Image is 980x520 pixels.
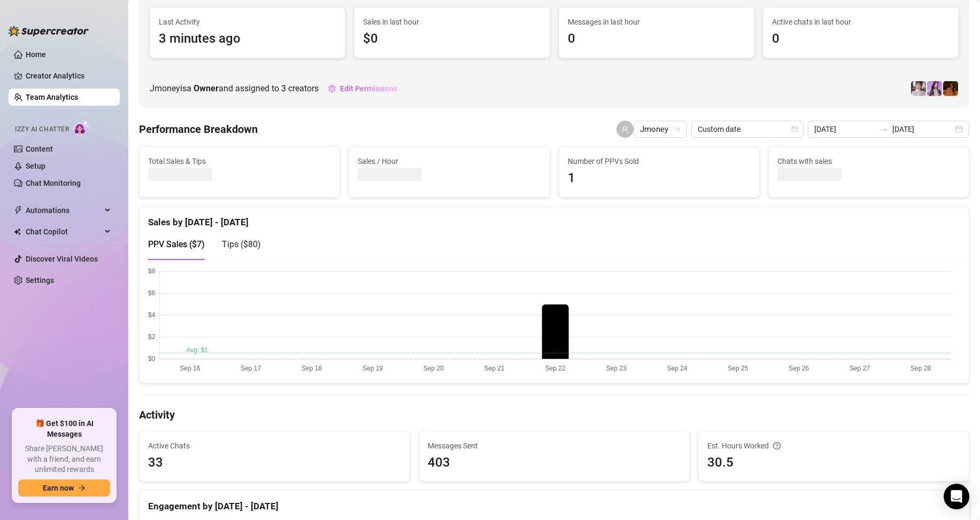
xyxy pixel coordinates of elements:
[78,484,86,492] span: arrow-right
[148,239,205,249] span: PPV Sales ( $7 )
[777,155,960,167] span: Chats with sales
[698,121,797,137] span: Custom date
[772,29,950,49] span: 0
[18,479,110,497] button: Earn nowarrow-right
[26,223,102,240] span: Chat Copilot
[14,228,21,235] img: Chat Copilot
[428,440,681,452] span: Messages Sent
[879,125,888,133] span: to
[892,123,953,135] input: End date
[879,125,888,133] span: swap-right
[26,93,78,101] a: Team Analytics
[26,162,45,170] a: Setup
[428,453,681,473] span: 403
[26,67,111,84] a: Creator Analytics
[148,207,960,230] div: Sales by [DATE] - [DATE]
[26,50,46,59] a: Home
[943,81,958,96] img: PantheraX
[73,120,90,136] img: AI Chatter
[621,125,629,133] span: user
[26,202,102,219] span: Automations
[568,155,751,167] span: Number of PPVs Sold
[148,453,401,473] span: 33
[26,255,98,263] a: Discover Viral Videos
[159,16,336,28] span: Last Activity
[358,155,541,167] span: Sales / Hour
[911,81,926,96] img: Rosie
[568,29,745,49] span: 0
[944,484,969,509] div: Open Intercom Messenger
[568,168,751,188] span: 1
[139,122,258,137] h4: Performance Breakdown
[150,82,319,95] span: Jmoney is a and assigned to creators
[222,239,261,249] span: Tips ( $80 )
[328,80,398,97] button: Edit Permissions
[814,123,875,135] input: Start date
[773,440,781,452] span: question-circle
[148,440,401,452] span: Active Chats
[9,26,89,36] img: logo-BBDzfeDw.svg
[26,145,53,153] a: Content
[26,276,54,285] a: Settings
[707,440,960,452] div: Est. Hours Worked
[148,491,960,514] div: Engagement by [DATE] - [DATE]
[18,419,110,439] span: 🎁 Get $100 in AI Messages
[363,16,541,28] span: Sales in last hour
[568,16,745,28] span: Messages in last hour
[772,16,950,28] span: Active chats in last hour
[139,407,969,422] h4: Activity
[148,155,331,167] span: Total Sales & Tips
[281,83,286,93] span: 3
[18,444,110,475] span: Share [PERSON_NAME] with a friend, and earn unlimited rewards
[363,29,541,49] span: $0
[791,126,798,132] span: calendar
[194,83,219,93] b: Owner
[159,29,336,49] span: 3 minutes ago
[15,124,69,135] span: Izzy AI Chatter
[640,121,681,137] span: Jmoney
[707,453,960,473] span: 30.5
[328,85,336,92] span: setting
[927,81,942,96] img: Kisa
[340,84,397,93] span: Edit Permissions
[43,484,74,492] span: Earn now
[14,206,22,215] span: thunderbolt
[26,179,81,187] a: Chat Monitoring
